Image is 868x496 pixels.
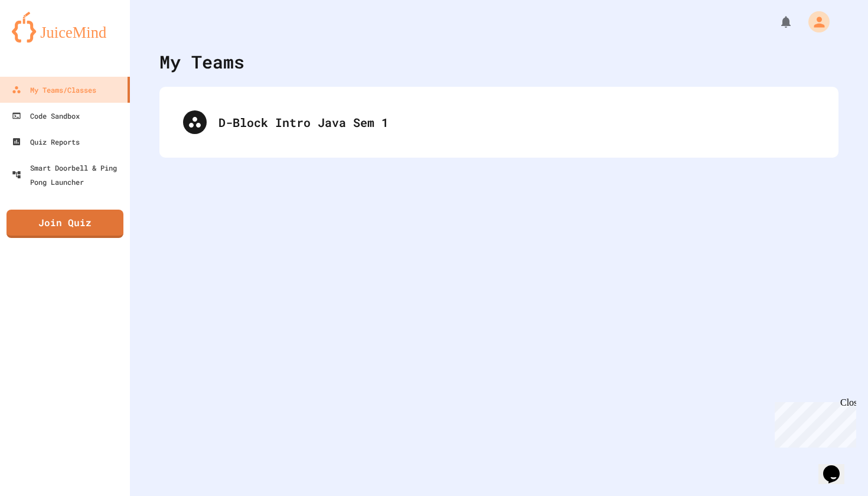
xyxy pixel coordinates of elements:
[818,449,856,484] iframe: chat widget
[12,135,80,149] div: Quiz Reports
[12,12,118,43] img: logo-orange.svg
[171,99,827,146] div: D-Block Intro Java Sem 1
[770,397,856,448] iframe: chat widget
[159,48,244,75] div: My Teams
[796,8,833,35] div: My Account
[12,83,96,97] div: My Teams/Classes
[12,109,80,123] div: Code Sandbox
[12,161,125,189] div: Smart Doorbell & Ping Pong Launcher
[218,113,815,131] div: D-Block Intro Java Sem 1
[5,5,81,75] div: Chat with us now!Close
[757,12,796,32] div: My Notifications
[6,210,123,238] a: Join Quiz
